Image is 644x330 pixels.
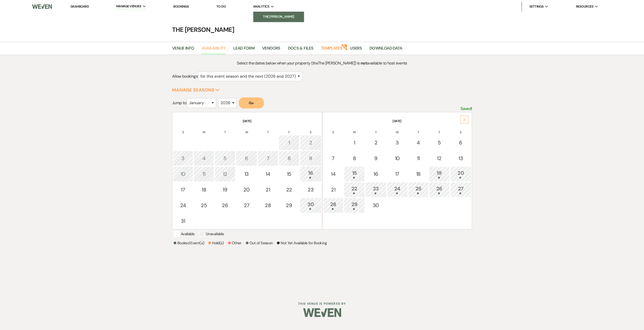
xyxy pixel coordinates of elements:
[260,155,275,162] div: 7
[217,202,233,209] div: 26
[258,124,278,135] th: T
[303,201,318,210] div: 30
[326,186,341,193] div: 21
[450,124,471,135] th: S
[239,97,264,108] button: Go
[453,169,469,179] div: 20
[326,201,341,210] div: 28
[172,74,198,79] span: Allow bookings:
[347,185,362,194] div: 22
[239,155,254,162] div: 6
[390,155,405,162] div: 10
[347,169,362,179] div: 15
[303,186,318,193] div: 23
[429,124,450,135] th: F
[365,124,386,135] th: T
[233,45,255,55] a: Lead Form
[262,45,280,55] a: Vendors
[390,185,405,194] div: 24
[432,139,447,146] div: 5
[326,170,341,178] div: 14
[196,155,211,162] div: 4
[140,25,504,34] h4: The [PERSON_NAME]
[239,202,254,209] div: 27
[215,124,235,135] th: T
[172,88,220,92] button: Manage Seasons
[194,124,214,135] th: M
[236,124,257,135] th: W
[411,155,426,162] div: 11
[256,14,301,19] li: The [PERSON_NAME]
[228,240,242,246] p: Other
[300,124,321,135] th: S
[411,185,426,194] div: 25
[217,186,233,193] div: 19
[303,155,318,162] div: 9
[281,170,297,178] div: 15
[529,4,544,9] span: Settings
[323,124,344,135] th: S
[390,170,405,178] div: 17
[281,155,297,162] div: 8
[453,155,469,162] div: 13
[199,231,224,237] p: Unavailable
[239,186,254,193] div: 20
[408,124,428,135] th: T
[196,186,211,193] div: 18
[208,240,224,246] p: Hold(s)
[368,202,384,209] div: 30
[281,139,297,146] div: 1
[246,240,273,246] p: Out of Season
[453,185,469,194] div: 27
[174,231,195,237] p: Available
[174,240,204,246] p: Booked Event(s)
[576,4,593,9] span: Resources
[253,4,269,9] span: Analytics
[176,155,191,162] div: 3
[279,124,299,135] th: F
[411,170,426,178] div: 18
[260,170,275,178] div: 14
[216,4,226,9] a: To Do
[116,4,141,9] span: Manage Venues
[432,185,447,194] div: 26
[350,45,362,55] a: Users
[210,60,434,67] p: Select the dates below when your property (the The [PERSON_NAME] ) is available to host events
[260,186,275,193] div: 21
[368,139,384,146] div: 2
[202,45,225,55] a: Availability
[239,170,254,178] div: 13
[173,113,321,123] th: [DATE]
[368,185,384,194] div: 23
[281,202,297,209] div: 29
[347,201,362,210] div: 29
[340,44,347,51] strong: New
[288,45,313,55] a: Docs & Files
[347,155,362,162] div: 8
[361,60,367,66] strong: not
[303,139,318,146] div: 2
[176,202,191,209] div: 24
[347,139,362,146] div: 1
[432,155,447,162] div: 12
[196,170,211,178] div: 11
[321,45,342,55] a: Templates
[277,240,327,246] p: Not Yet Available for Booking
[323,113,471,123] th: [DATE]
[390,139,405,146] div: 3
[326,155,341,162] div: 7
[453,139,469,146] div: 6
[176,170,191,178] div: 10
[260,202,275,209] div: 28
[71,4,89,9] a: Dashboard
[461,105,472,112] p: Saved!
[32,1,52,12] img: Weven Logo
[196,202,211,209] div: 25
[217,155,233,162] div: 5
[368,155,384,162] div: 9
[176,186,191,193] div: 17
[387,124,408,135] th: W
[176,217,191,225] div: 31
[411,139,426,146] div: 4
[253,12,304,22] a: The [PERSON_NAME]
